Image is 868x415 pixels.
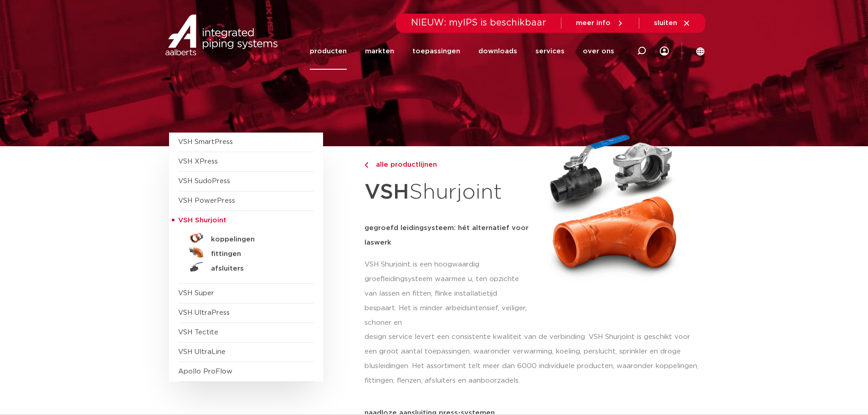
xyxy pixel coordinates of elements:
[365,162,368,168] img: chevron-right.svg
[178,348,226,355] a: VSH UltraLine
[310,33,347,70] a: producten
[365,175,529,210] h1: Shurjoint
[365,182,409,203] strong: VSH
[178,158,218,165] a: VSH XPress
[211,250,301,258] h5: fittingen
[178,217,226,224] span: VSH Shurjoint
[178,260,314,274] a: afsluiters
[478,33,517,70] a: downloads
[365,33,394,70] a: markten
[576,19,624,27] a: meer info
[365,221,529,250] h5: gegroefd leidingsysteem: hét alternatief voor laswerk
[178,231,314,245] a: koppelingen
[178,197,235,204] a: VSH PowerPress
[365,159,529,170] a: alle productlijnen
[178,309,230,316] a: VSH UltraPress
[365,330,699,388] p: design service levert een consistente kwaliteit van de verbinding. VSH Shurjoint is geschikt voor...
[654,19,691,27] a: sluiten
[583,33,614,70] a: over ons
[310,33,614,70] nav: Menu
[178,368,232,375] a: Apollo ProFlow
[178,290,214,297] a: VSH Super
[178,178,230,184] a: VSH SudoPress
[178,138,233,145] a: VSH SmartPress
[211,265,301,273] h5: afsluiters
[370,161,437,168] span: alle productlijnen
[576,20,611,26] span: meer info
[412,33,460,70] a: toepassingen
[178,245,314,260] a: fittingen
[365,257,529,330] p: VSH Shurjoint is een hoogwaardig groefleidingsysteem waarmee u, ten opzichte van lassen en fitten...
[535,33,565,70] a: services
[654,20,677,26] span: sluiten
[211,236,301,244] h5: koppelingen
[411,18,546,27] span: NIEUW: myIPS is beschikbaar
[178,329,218,336] a: VSH Tectite
[660,33,669,70] div: my IPS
